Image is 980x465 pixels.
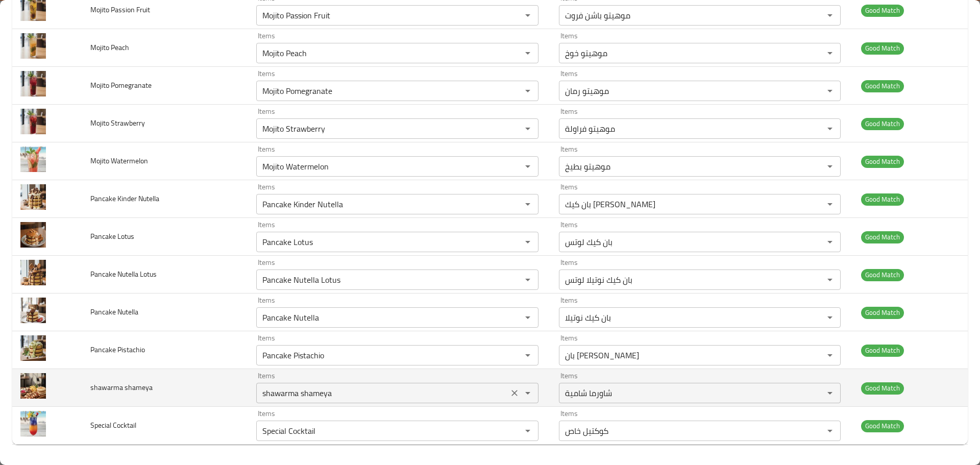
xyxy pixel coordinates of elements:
button: Open [521,121,535,136]
button: Open [823,8,837,22]
button: Open [823,273,837,287]
button: Open [823,197,837,211]
span: Mojito Peach [90,41,129,54]
button: Open [521,46,535,60]
span: Special Cocktail [90,419,136,432]
span: Good Match [861,345,904,356]
button: Open [521,159,535,174]
button: Open [521,348,535,362]
button: Clear [507,386,522,400]
button: Open [521,84,535,98]
span: Good Match [861,156,904,167]
button: Open [521,197,535,211]
img: Pancake Nutella [20,298,46,323]
button: Open [521,273,535,287]
span: Good Match [861,307,904,319]
span: Good Match [861,269,904,281]
button: Open [823,159,837,174]
button: Open [521,424,535,438]
button: Open [823,386,837,400]
span: Mojito Watermelon [90,154,148,167]
img: Special Cocktail [20,411,46,436]
span: Pancake Lotus [90,230,134,243]
button: Open [823,84,837,98]
button: Open [823,46,837,60]
span: Mojito Strawberry [90,116,145,130]
span: Good Match [861,231,904,243]
span: Mojito Passion Fruit [90,3,150,16]
button: Open [823,348,837,362]
span: Good Match [861,193,904,205]
span: Pancake Nutella Lotus [90,267,157,281]
span: Good Match [861,80,904,92]
button: Open [823,310,837,325]
span: Mojito Pomegranate [90,79,152,92]
button: Open [823,424,837,438]
span: Good Match [861,42,904,54]
button: Open [521,310,535,325]
img: Pancake Pistachio [20,335,46,361]
button: Open [521,8,535,22]
img: shawarma shameya [20,373,46,399]
span: Good Match [861,5,904,16]
img: Pancake Lotus [20,222,46,248]
span: Pancake Nutella [90,305,138,319]
img: Pancake Kinder Nutella [20,184,46,210]
img: Mojito Pomegranate [20,71,46,96]
button: Open [823,121,837,136]
img: Mojito Peach [20,33,46,59]
span: shawarma shameya [90,381,153,394]
span: Good Match [861,118,904,130]
span: Pancake Kinder Nutella [90,192,159,205]
button: Open [521,386,535,400]
button: Open [521,235,535,249]
span: Good Match [861,382,904,394]
span: Good Match [861,420,904,432]
img: Mojito Watermelon [20,146,46,172]
img: Pancake Nutella Lotus [20,260,46,285]
span: Pancake Pistachio [90,343,145,356]
img: Mojito Strawberry [20,109,46,134]
button: Open [823,235,837,249]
